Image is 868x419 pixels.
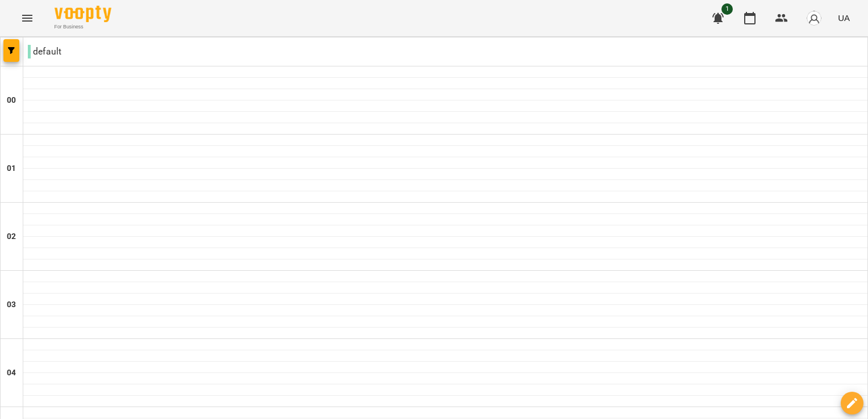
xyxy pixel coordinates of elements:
button: Menu [14,5,41,32]
span: For Business [55,23,111,31]
span: 1 [721,3,733,15]
h6: 04 [7,367,16,379]
h6: 03 [7,299,16,311]
h6: 00 [7,94,16,107]
h6: 02 [7,231,16,243]
button: UA [833,7,854,28]
img: avatar_s.png [806,10,822,26]
h6: 01 [7,162,16,175]
img: Voopty Logo [55,6,111,22]
span: UA [838,12,850,24]
p: default [28,45,61,58]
